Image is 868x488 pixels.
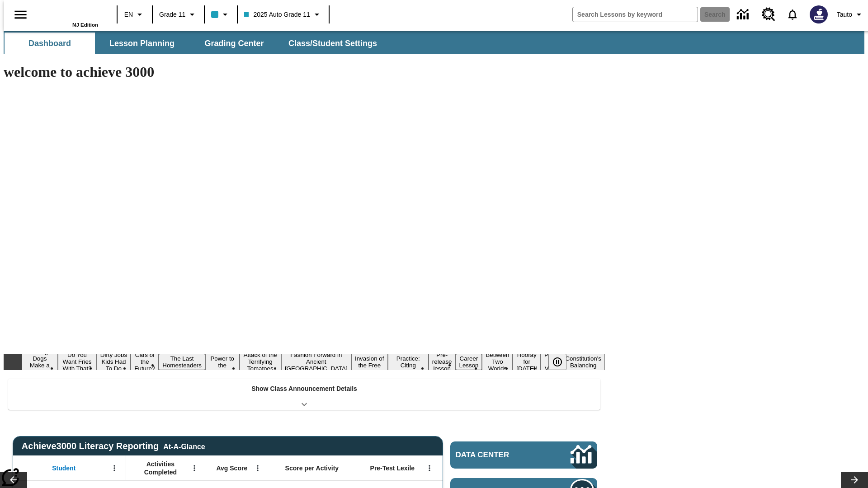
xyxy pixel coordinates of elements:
p: Show Class Announcement Details [251,384,357,394]
a: Resource Center, Will open in new tab [756,2,781,27]
button: Select a new avatar [804,3,833,26]
div: At-A-Glance [163,441,205,451]
span: Grading Center [204,38,264,49]
div: SubNavbar [4,33,385,54]
button: Slide 9 The Invasion of the Free CD [351,347,388,377]
button: Slide 2 Do You Want Fries With That? [58,350,97,373]
button: Slide 16 The Constitution's Balancing Act [561,347,605,377]
button: Pause [548,354,566,370]
span: Dashboard [28,38,71,49]
button: Slide 8 Fashion Forward in Ancient Rome [281,350,351,373]
span: Class/Student Settings [288,38,377,49]
button: Slide 12 Career Lesson [456,354,482,370]
div: Pause [548,354,576,370]
img: Avatar [810,5,828,23]
input: search field [573,7,698,22]
button: Slide 6 Solar Power to the People [205,347,240,377]
button: Lesson carousel, Next [841,472,868,488]
button: Slide 1 Diving Dogs Make a Splash [22,347,58,377]
button: Slide 11 Pre-release lesson [429,350,456,373]
button: Slide 3 Dirty Jobs Kids Had To Do [97,350,131,373]
button: Slide 13 Between Two Worlds [482,350,513,373]
button: Language: EN, Select a language [120,6,149,23]
a: Data Center [450,441,597,469]
span: Tauto [837,10,852,19]
button: Grade: Grade 11, Select a grade [156,6,201,23]
button: Open side menu [7,1,34,28]
button: Slide 7 Attack of the Terrifying Tomatoes [240,350,281,373]
button: Open Menu [423,461,436,475]
button: Open Menu [251,461,264,475]
span: Avg Score [216,464,247,472]
button: Class: 2025 Auto Grade 11, Select your class [241,6,325,23]
a: Notifications [781,3,804,26]
button: Profile/Settings [833,6,868,23]
span: Data Center [456,450,540,460]
span: Activities Completed [131,460,190,476]
span: Lesson Planning [109,38,175,49]
button: Lesson Planning [97,33,187,54]
span: Student [52,464,75,472]
span: Score per Activity [285,464,339,472]
div: SubNavbar [4,31,864,54]
h1: welcome to achieve 3000 [4,64,605,80]
button: Open Menu [188,461,201,475]
button: Class color is light blue. Change class color [208,6,234,23]
button: Open Menu [108,461,121,475]
div: Home [39,3,98,28]
button: Class/Student Settings [281,33,384,54]
span: 2025 Auto Grade 11 [244,10,310,19]
span: EN [124,10,133,19]
span: NJ Edition [72,22,98,28]
button: Grading Center [189,33,279,54]
button: Slide 14 Hooray for Constitution Day! [513,350,541,373]
span: Pre-Test Lexile [370,464,415,472]
div: Show Class Announcement Details [8,379,600,410]
span: Grade 11 [159,10,185,19]
span: Achieve3000 Literacy Reporting [22,441,205,451]
button: Dashboard [5,33,95,54]
button: Slide 5 The Last Homesteaders [159,354,205,370]
button: Slide 4 Cars of the Future? [131,350,159,373]
a: Home [39,4,98,22]
button: Slide 15 Point of View [541,350,561,373]
a: Data Center [731,2,756,27]
button: Slide 10 Mixed Practice: Citing Evidence [388,347,429,377]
